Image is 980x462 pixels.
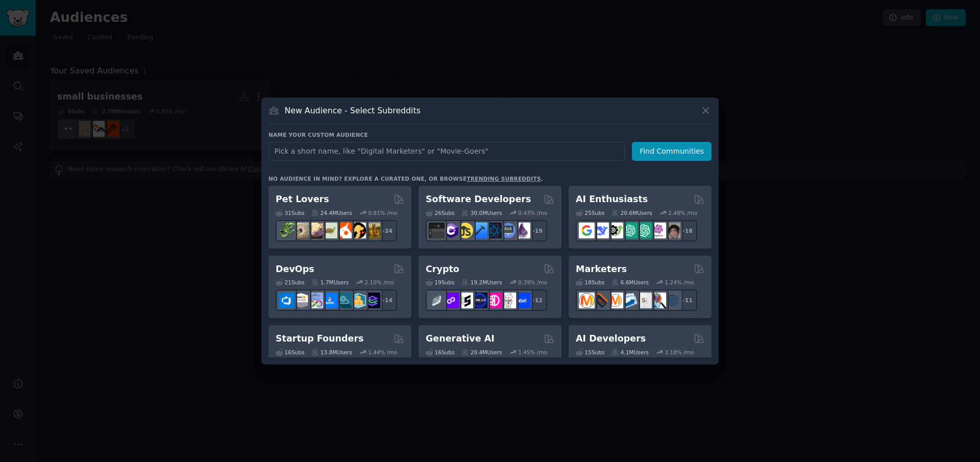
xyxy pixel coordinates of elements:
div: 15 Sub s [576,349,604,356]
img: AWS_Certified_Experts [293,293,309,308]
img: GoogleGeminiAI [579,223,595,238]
img: 0xPolygon [443,293,459,308]
img: ballpython [293,223,309,238]
div: 16 Sub s [426,349,454,356]
img: ArtificalIntelligence [665,223,680,238]
h2: AI Enthusiasts [576,193,648,206]
div: No audience in mind? Explore a curated one, or browse . [268,175,543,182]
img: leopardgeckos [307,223,323,238]
div: 1.45 % /mo [518,349,547,356]
div: 24.4M Users [311,209,352,216]
img: csharp [443,223,459,238]
h2: AI Developers [576,332,646,345]
h3: New Audience - Select Subreddits [285,105,421,116]
img: learnjavascript [457,223,473,238]
img: OnlineMarketing [665,293,680,308]
div: 2.48 % /mo [668,209,697,216]
img: DevOpsLinks [322,293,337,308]
img: ethstaker [457,293,473,308]
div: 25 Sub s [576,209,604,216]
div: 30.0M Users [461,209,502,216]
img: AskMarketing [607,293,623,308]
img: turtle [322,223,337,238]
div: 26 Sub s [426,209,454,216]
img: software [429,223,445,238]
div: 1.7M Users [311,279,349,286]
div: 31 Sub s [276,209,304,216]
img: cockatiel [336,223,352,238]
img: defiblockchain [486,293,502,308]
div: 0.81 % /mo [368,209,397,216]
div: + 24 [376,220,397,241]
div: 0.39 % /mo [518,279,547,286]
h2: Software Developers [426,193,531,206]
img: aws_cdk [350,293,366,308]
h2: Pet Lovers [276,193,329,206]
img: Docker_DevOps [307,293,323,308]
h2: DevOps [276,263,314,276]
img: chatgpt_prompts_ [636,223,652,238]
img: CryptoNews [500,293,516,308]
img: dogbreed [364,223,380,238]
img: MarketingResearch [650,293,666,308]
img: AskComputerScience [500,223,516,238]
div: 19 Sub s [426,279,454,286]
div: + 19 [526,220,547,241]
img: herpetology [279,223,295,238]
img: OpenAIDev [650,223,666,238]
div: 0.43 % /mo [518,209,547,216]
div: + 11 [676,289,697,311]
a: trending subreddits [467,176,541,182]
img: defi_ [514,293,530,308]
img: bigseo [593,293,609,308]
input: Pick a short name, like "Digital Marketers" or "Movie-Goers" [268,142,625,161]
div: 1.24 % /mo [665,279,694,286]
div: 18 Sub s [576,279,604,286]
div: 16 Sub s [276,349,304,356]
div: + 12 [526,289,547,311]
img: ethfinance [429,293,445,308]
img: DeepSeek [593,223,609,238]
h3: Name your custom audience [268,131,712,138]
button: Find Communities [632,142,712,161]
h2: Startup Founders [276,332,363,345]
h2: Generative AI [426,332,495,345]
h2: Marketers [576,263,627,276]
img: chatgpt_promptDesign [622,223,638,238]
img: PetAdvice [350,223,366,238]
div: 13.8M Users [311,349,352,356]
div: 3.18 % /mo [665,349,694,356]
img: reactnative [486,223,502,238]
div: 21 Sub s [276,279,304,286]
img: iOSProgramming [472,223,487,238]
div: 6.6M Users [611,279,649,286]
div: 1.44 % /mo [368,349,397,356]
img: azuredevops [279,293,295,308]
h2: Crypto [426,263,459,276]
div: 2.10 % /mo [365,279,394,286]
img: PlatformEngineers [364,293,380,308]
div: 20.6M Users [611,209,652,216]
div: 20.4M Users [461,349,502,356]
div: 4.1M Users [611,349,649,356]
img: content_marketing [579,293,595,308]
img: web3 [472,293,487,308]
div: 19.2M Users [461,279,502,286]
div: + 14 [376,289,397,311]
img: platformengineering [336,293,352,308]
img: googleads [636,293,652,308]
img: elixir [514,223,530,238]
div: + 18 [676,220,697,241]
img: Emailmarketing [622,293,638,308]
img: AItoolsCatalog [607,223,623,238]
